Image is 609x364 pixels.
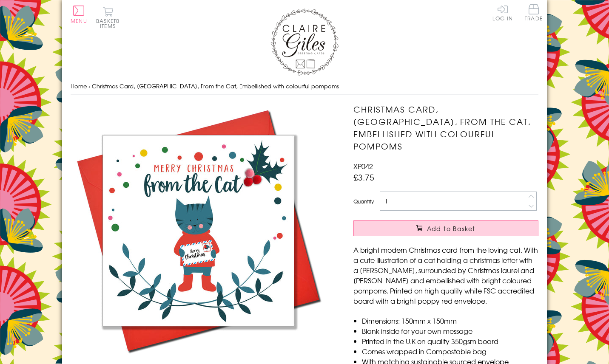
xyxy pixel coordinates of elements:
[427,224,475,233] span: Add to Basket
[71,78,538,95] nav: breadcrumbs
[71,17,87,25] span: Menu
[362,336,538,346] li: Printed in the U.K on quality 350gsm board
[362,316,538,326] li: Dimensions: 150mm x 150mm
[96,7,120,28] button: Basket0 items
[92,82,339,90] span: Christmas Card, [GEOGRAPHIC_DATA], From the Cat, Embellished with colourful pompoms
[88,82,90,90] span: ›
[270,8,339,76] img: Claire Giles Greetings Cards
[71,6,87,23] button: Menu
[100,17,120,30] span: 0 items
[362,346,538,356] li: Comes wrapped in Compostable bag
[71,103,326,358] img: Christmas Card, Laurel, From the Cat, Embellished with colourful pompoms
[362,326,538,336] li: Blank inside for your own message
[353,161,373,171] span: XP042
[353,103,538,152] h1: Christmas Card, [GEOGRAPHIC_DATA], From the Cat, Embellished with colourful pompoms
[492,4,513,21] a: Log In
[525,4,543,23] a: Trade
[353,198,374,205] label: Quantity
[353,220,538,236] button: Add to Basket
[353,245,538,306] p: A bright modern Christmas card from the loving cat. With a cute illustration of a cat holding a c...
[353,171,374,183] span: £3.75
[525,4,543,21] span: Trade
[71,82,87,90] a: Home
